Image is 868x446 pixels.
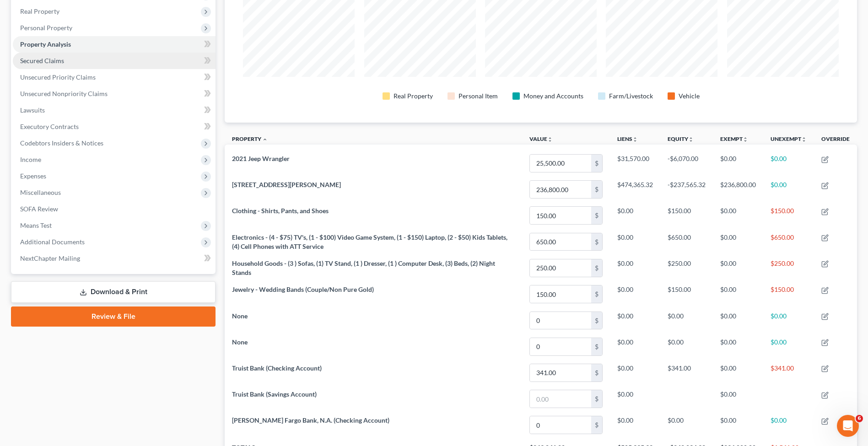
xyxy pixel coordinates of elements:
[20,188,61,196] span: Miscellaneous
[20,254,80,262] span: NextChapter Mailing
[660,177,713,203] td: -$237,565.32
[232,259,495,276] span: Household Goods - (3 ) Sofas, (1) TV Stand, (1 ) Dresser, (1 ) Computer Desk, (3) Beds, (2) Night...
[20,73,96,81] span: Unsecured Priority Claims
[713,177,763,203] td: $236,800.00
[20,40,71,48] span: Property Analysis
[591,233,602,251] div: $
[763,150,814,176] td: $0.00
[11,306,216,327] a: Review & File
[232,207,329,215] span: Clothing - Shirts, Pants, and Shoes
[232,364,322,372] span: Truist Bank (Checking Account)
[610,281,660,307] td: $0.00
[688,137,694,142] i: unfold_more
[591,181,602,198] div: $
[530,181,591,198] input: 0.00
[13,201,216,217] a: SOFA Review
[713,386,763,412] td: $0.00
[610,333,660,360] td: $0.00
[232,135,268,142] a: Property expand_less
[20,90,108,97] span: Unsecured Nonpriority Claims
[530,233,591,251] input: 0.00
[13,69,216,86] a: Unsecured Priority Claims
[20,205,58,213] span: SOFA Review
[713,281,763,307] td: $0.00
[591,155,602,172] div: $
[529,135,553,142] a: Valueunfold_more
[713,150,763,176] td: $0.00
[394,91,433,101] div: Real Property
[610,203,660,229] td: $0.00
[523,91,583,101] div: Money and Accounts
[530,338,591,355] input: 0.00
[610,386,660,412] td: $0.00
[232,155,290,162] span: 2021 Jeep Wrangler
[20,221,52,229] span: Means Test
[668,135,694,142] a: Equityunfold_more
[856,415,863,422] span: 6
[771,135,807,142] a: Unexemptunfold_more
[763,229,814,255] td: $650.00
[763,307,814,333] td: $0.00
[713,412,763,438] td: $0.00
[591,285,602,303] div: $
[530,364,591,382] input: 0.00
[20,238,85,246] span: Additional Documents
[232,312,248,320] span: None
[660,333,713,360] td: $0.00
[232,285,374,293] span: Jewelry - Wedding Bands (Couple/Non Pure Gold)
[660,281,713,307] td: $150.00
[530,312,591,329] input: 0.00
[13,53,216,69] a: Secured Claims
[20,123,79,130] span: Executory Contracts
[660,255,713,281] td: $250.00
[617,135,638,142] a: Liensunfold_more
[13,250,216,267] a: NextChapter Mailing
[591,338,602,355] div: $
[232,416,389,424] span: [PERSON_NAME] Fargo Bank, N.A. (Checking Account)
[660,150,713,176] td: -$6,070.00
[591,312,602,329] div: $
[13,86,216,102] a: Unsecured Nonpriority Claims
[20,139,103,147] span: Codebtors Insiders & Notices
[232,338,248,346] span: None
[713,203,763,229] td: $0.00
[763,177,814,203] td: $0.00
[13,118,216,135] a: Executory Contracts
[530,416,591,434] input: 0.00
[591,259,602,277] div: $
[20,57,64,64] span: Secured Claims
[20,7,59,15] span: Real Property
[743,137,748,142] i: unfold_more
[713,255,763,281] td: $0.00
[679,91,700,101] div: Vehicle
[713,360,763,386] td: $0.00
[610,177,660,203] td: $474,365.32
[713,307,763,333] td: $0.00
[763,255,814,281] td: $250.00
[763,412,814,438] td: $0.00
[591,416,602,434] div: $
[632,137,638,142] i: unfold_more
[591,364,602,382] div: $
[20,24,72,32] span: Personal Property
[763,281,814,307] td: $150.00
[591,207,602,224] div: $
[660,307,713,333] td: $0.00
[610,307,660,333] td: $0.00
[610,255,660,281] td: $0.00
[20,172,46,180] span: Expenses
[610,150,660,176] td: $31,570.00
[660,203,713,229] td: $150.00
[610,360,660,386] td: $0.00
[458,91,498,101] div: Personal Item
[530,259,591,277] input: 0.00
[13,36,216,53] a: Property Analysis
[660,360,713,386] td: $341.00
[232,390,317,398] span: Truist Bank (Savings Account)
[609,91,653,101] div: Farm/Livestock
[262,137,268,142] i: expand_less
[530,285,591,303] input: 0.00
[530,155,591,172] input: 0.00
[20,106,45,114] span: Lawsuits
[763,333,814,360] td: $0.00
